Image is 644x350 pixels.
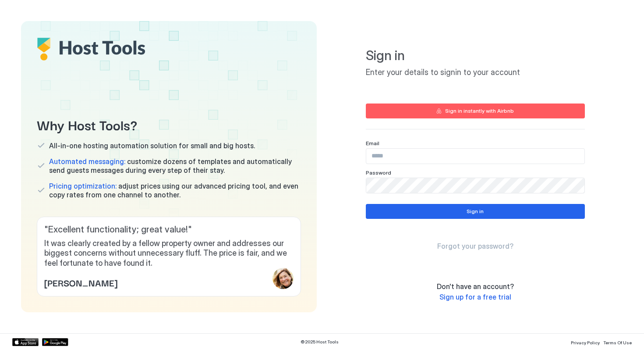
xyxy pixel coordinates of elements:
span: Pricing optimization: [49,182,117,190]
span: Forgot your password? [437,242,513,250]
input: Input Field [366,149,584,164]
a: Terms Of Use [603,337,632,346]
div: Sign in [467,207,484,215]
span: " Excellent functionality; great value! " [44,224,294,235]
div: profile [272,268,294,289]
span: Terms Of Use [603,340,632,345]
span: Don't have an account? [437,282,514,291]
span: Enter your details to signin to your account [366,68,585,78]
span: Sign in [366,47,585,64]
span: Sign up for a free trial [439,293,511,301]
span: customize dozens of templates and automatically send guests messages during every step of their s... [49,157,301,175]
input: Input Field [366,178,584,193]
span: Email [366,140,379,146]
span: Automated messaging: [49,157,125,166]
a: App Store [12,338,39,346]
div: Sign in instantly with Airbnb [445,107,514,115]
span: It was clearly created by a fellow property owner and addresses our biggest concerns without unne... [44,239,294,268]
span: © 2025 Host Tools [301,339,339,345]
button: Sign in [366,204,585,219]
span: Privacy Policy [571,340,600,345]
a: Forgot your password? [437,242,513,251]
span: Why Host Tools? [37,114,301,134]
a: Google Play Store [42,338,68,346]
a: Privacy Policy [571,337,600,346]
a: Sign up for a free trial [439,293,511,302]
button: Sign in instantly with Airbnb [366,104,585,118]
span: All-in-one hosting automation solution for small and big hosts. [49,141,255,150]
span: [PERSON_NAME] [44,276,117,289]
span: adjust prices using our advanced pricing tool, and even copy rates from one channel to another. [49,182,301,199]
span: Password [366,169,391,176]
